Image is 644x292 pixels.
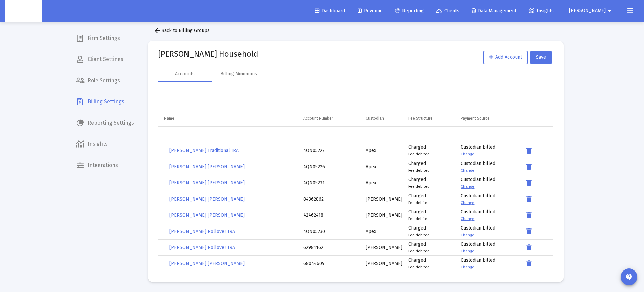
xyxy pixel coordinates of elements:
[461,152,474,156] a: Change
[456,110,517,126] td: Column Payment Source
[408,233,430,237] small: Fee debited
[518,110,553,126] td: Column
[299,110,361,126] td: Column Account Number
[164,160,250,174] button: [PERSON_NAME] [PERSON_NAME]
[366,164,399,170] div: Apex
[310,4,351,18] a: Dashboard
[529,8,554,14] span: Insights
[461,193,513,206] div: Custodian billed
[358,8,383,14] span: Revenue
[461,184,474,189] a: Change
[461,168,474,173] a: Change
[148,24,215,37] button: Back to Billing Groups
[461,257,513,270] div: Custodian billed
[461,225,513,238] div: Custodian billed
[169,261,245,266] span: [PERSON_NAME] [PERSON_NAME]
[169,212,245,218] span: [PERSON_NAME] [PERSON_NAME]
[158,51,258,57] mat-card-title: [PERSON_NAME] Household
[303,147,356,154] div: 4QN05227
[461,116,490,121] div: Payment Source
[395,8,424,14] span: Reporting
[461,176,513,190] div: Custodian billed
[408,241,451,254] div: Charged
[366,244,399,251] div: [PERSON_NAME]
[303,212,356,219] div: 42462418
[169,148,239,153] span: [PERSON_NAME] Traditional IRA
[408,265,430,269] small: Fee debited
[303,164,356,170] div: 4QN05226
[408,152,430,156] small: Fee debited
[153,28,210,33] span: Back to Billing Groups
[70,115,140,131] span: Reporting Settings
[153,27,161,35] mat-icon: arrow_back
[303,260,356,267] div: 68044609
[70,73,140,89] a: Role Settings
[220,71,257,77] div: Billing Minimums
[461,209,513,222] div: Custodian billed
[70,157,140,173] a: Integrations
[606,4,614,18] mat-icon: arrow_drop_down
[461,265,474,269] a: Change
[530,51,552,64] button: Save
[408,168,430,173] small: Fee debited
[461,216,474,221] a: Change
[164,116,174,121] div: Name
[436,8,459,14] span: Clients
[164,193,250,206] button: [PERSON_NAME] [PERSON_NAME]
[303,116,333,121] div: Account Number
[169,180,245,186] span: [PERSON_NAME] [PERSON_NAME]
[169,245,235,250] span: [PERSON_NAME] Rollover IRA
[169,196,245,202] span: [PERSON_NAME] [PERSON_NAME]
[169,164,245,170] span: [PERSON_NAME] [PERSON_NAME]
[70,136,140,152] a: Insights
[70,30,140,46] a: Firm Settings
[164,209,250,222] button: [PERSON_NAME] [PERSON_NAME]
[404,110,456,126] td: Column Fee Structure
[489,54,522,60] span: Add Account
[352,4,388,18] a: Revenue
[461,144,513,157] div: Custodian billed
[483,51,528,64] button: Add Account
[523,4,559,18] a: Insights
[164,241,240,254] button: [PERSON_NAME] Rollover IRA
[10,4,37,18] img: Dashboard
[408,257,451,270] div: Charged
[461,241,513,254] div: Custodian billed
[461,233,474,237] a: Change
[408,225,451,238] div: Charged
[390,4,429,18] a: Reporting
[408,176,451,190] div: Charged
[158,94,553,272] div: Data grid
[461,160,513,174] div: Custodian billed
[303,228,356,235] div: 4QN05230
[164,176,250,190] button: [PERSON_NAME] [PERSON_NAME]
[366,196,399,203] div: [PERSON_NAME]
[461,200,474,205] a: Change
[175,71,195,77] div: Accounts
[366,147,399,154] div: Apex
[366,180,399,186] div: Apex
[169,228,235,234] span: [PERSON_NAME] Rollover IRA
[408,200,430,205] small: Fee debited
[315,8,345,14] span: Dashboard
[408,249,430,253] small: Fee debited
[164,225,240,238] button: [PERSON_NAME] Rollover IRA
[408,160,451,174] div: Charged
[408,184,430,189] small: Fee debited
[70,94,140,110] span: Billing Settings
[164,257,250,270] button: [PERSON_NAME] [PERSON_NAME]
[303,196,356,203] div: 84362862
[408,144,451,157] div: Charged
[303,180,356,186] div: 4QN05231
[408,216,430,221] small: Fee debited
[366,228,399,235] div: Apex
[361,110,404,126] td: Column Custodian
[466,4,522,18] a: Data Management
[70,51,140,68] a: Client Settings
[366,212,399,219] div: [PERSON_NAME]
[472,8,516,14] span: Data Management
